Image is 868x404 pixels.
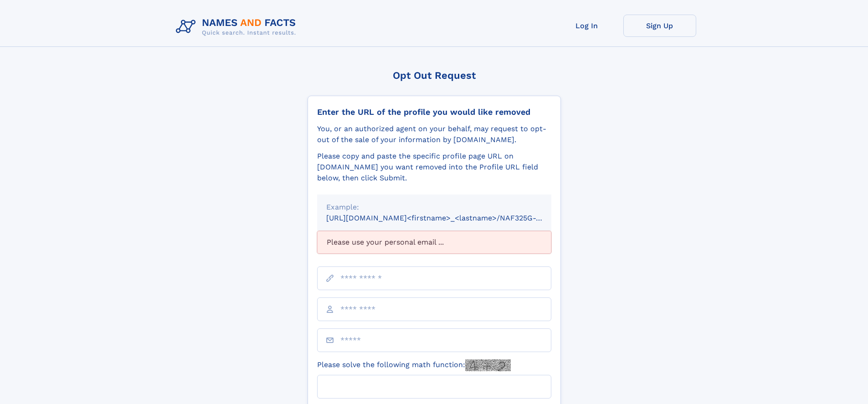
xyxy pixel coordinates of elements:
div: Enter the URL of the profile you would like removed [317,107,551,117]
div: Please use your personal email ... [317,231,551,254]
div: You, or an authorized agent on your behalf, may request to opt-out of the sale of your informatio... [317,123,551,145]
div: Opt Out Request [308,70,561,81]
div: Example: [326,202,542,213]
a: Log In [550,15,623,37]
label: Please solve the following math function: [317,359,511,371]
small: [URL][DOMAIN_NAME]<firstname>_<lastname>/NAF325G-xxxxxxxx [326,214,569,222]
a: Sign Up [623,15,696,37]
img: Logo Names and Facts [172,15,303,39]
div: Please copy and paste the specific profile page URL on [DOMAIN_NAME] you want removed into the Pr... [317,151,551,184]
